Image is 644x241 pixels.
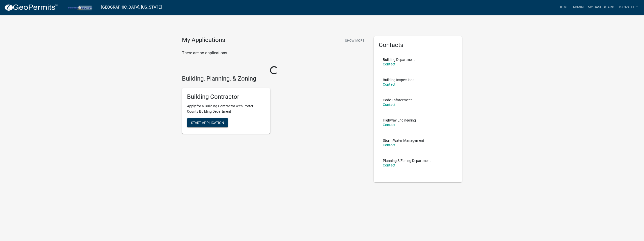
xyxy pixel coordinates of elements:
a: Contact [383,143,395,147]
a: tscastle [616,3,640,12]
p: Building Inspections [383,78,414,82]
h4: My Applications [182,36,225,44]
a: Home [556,3,571,12]
p: Building Department [383,58,415,61]
p: Planning & Zoning Department [383,159,431,162]
button: Show More [343,36,366,45]
h5: Building Contractor [187,93,265,101]
img: Porter County, Indiana [62,4,97,11]
a: [GEOGRAPHIC_DATA], [US_STATE] [101,3,162,12]
p: Highway Engineering [383,118,416,122]
a: Contact [383,103,395,107]
p: There are no applications [182,50,366,56]
button: Start Application [187,118,228,127]
a: Contact [383,163,395,167]
p: Code Enforcement [383,98,412,102]
span: Start Application [191,121,224,125]
a: Contact [383,62,395,66]
a: Admin [571,3,586,12]
a: Contact [383,123,395,127]
a: Contact [383,82,395,86]
a: My Dashboard [586,3,616,12]
h5: Contacts [379,41,457,49]
p: Storm Water Management [383,139,424,142]
h4: Building, Planning, & Zoning [182,75,366,82]
p: Apply for a Building Contractor with Porter County Building Department [187,104,265,114]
